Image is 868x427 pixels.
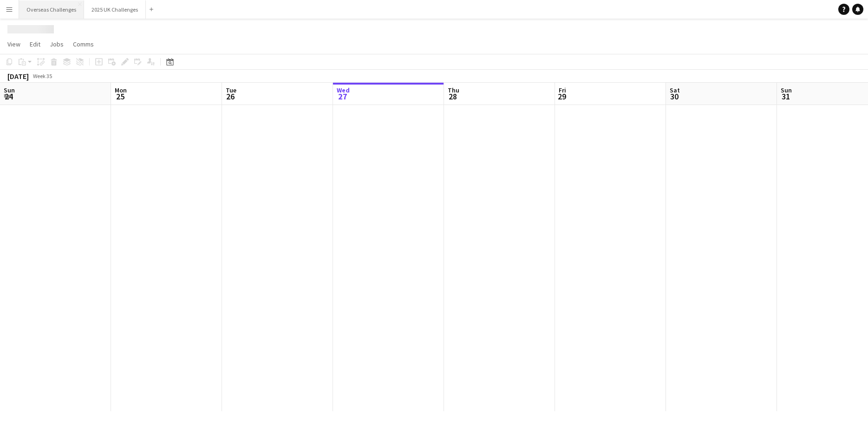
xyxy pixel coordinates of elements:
span: Jobs [50,40,64,48]
a: View [4,38,24,50]
span: 26 [224,91,236,102]
span: Edit [30,40,40,48]
span: Tue [226,86,236,94]
span: 29 [557,91,566,102]
span: Sun [4,86,15,94]
span: Wed [337,86,350,94]
span: Week 35 [31,72,54,79]
span: Sat [670,86,680,94]
span: Fri [559,86,566,94]
a: Edit [26,38,44,50]
span: View [7,40,20,48]
span: 28 [446,91,459,102]
button: 2025 UK Challenges [84,0,146,19]
span: Sun [781,86,792,94]
span: Mon [115,86,127,94]
span: 25 [113,91,127,102]
span: 24 [2,91,15,102]
a: Jobs [46,38,67,50]
span: Thu [448,86,459,94]
span: Comms [73,40,94,48]
span: 30 [668,91,680,102]
span: 31 [779,91,792,102]
button: Overseas Challenges [19,0,84,19]
a: Comms [69,38,98,50]
span: 27 [335,91,350,102]
div: [DATE] [7,72,29,81]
